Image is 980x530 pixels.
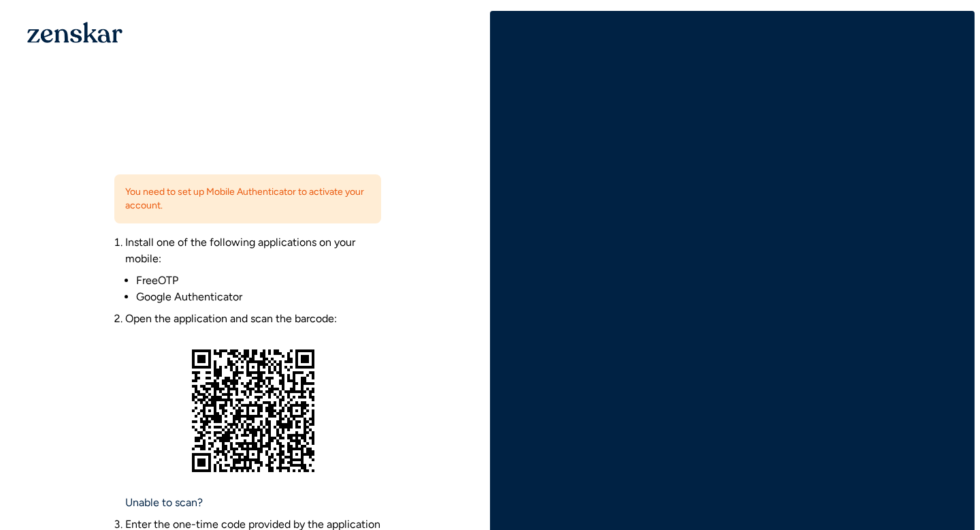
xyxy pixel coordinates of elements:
[27,22,122,43] img: 1OGAJ2xQqyY4LXKgY66KYq0eOWRCkrZdAb3gUhuVAqdWPZE9SRJmCz+oDMSn4zDLXe31Ii730ItAGKgCKgCCgCikA4Av8PJUP...
[136,289,381,305] li: Google Authenticator
[125,311,381,327] p: Open the application and scan the barcode:
[114,174,381,223] div: You need to set up Mobile Authenticator to activate your account.
[136,272,381,289] li: FreeOTP
[125,234,381,267] p: Install one of the following applications on your mobile:
[125,495,203,511] a: Unable to scan?
[169,327,337,495] img: Figure: Barcode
